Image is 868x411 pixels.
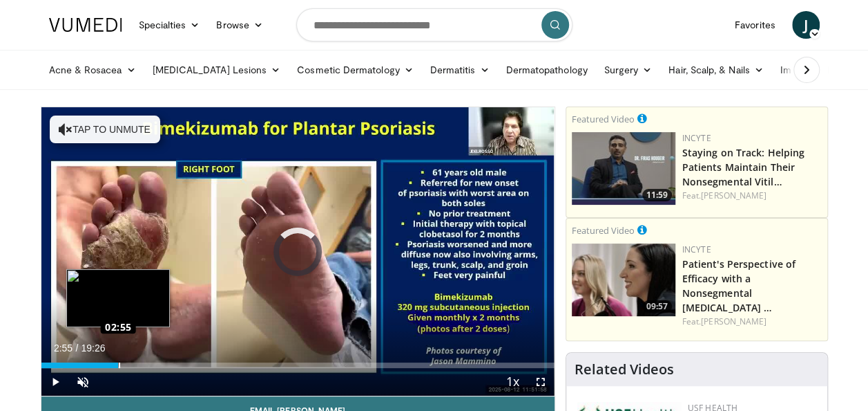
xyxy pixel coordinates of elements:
span: 11:59 [642,189,672,201]
div: Feat. [682,190,822,202]
div: Feat. [682,316,822,328]
a: Patient's Perspective of Efficacy with a Nonsegmental [MEDICAL_DATA] … [682,257,795,314]
img: VuMedi Logo [49,18,122,32]
a: J [792,11,820,39]
img: 2c48d197-61e9-423b-8908-6c4d7e1deb64.png.150x105_q85_crop-smart_upscale.jpg [572,244,675,316]
span: / [76,342,79,354]
a: Specialties [131,11,209,39]
a: Incyte [682,244,711,255]
span: 09:57 [642,300,672,313]
a: Browse [208,11,271,39]
small: Featured Video [572,224,635,237]
button: Fullscreen [527,368,554,396]
video-js: Video Player [41,107,554,396]
a: Surgery [596,56,661,84]
a: [PERSON_NAME] [701,190,766,201]
span: 19:26 [81,342,105,354]
button: Unmute [69,368,97,396]
img: image.jpeg [66,269,170,327]
a: Cosmetic Dermatology [289,56,421,84]
input: Search topics, interventions [296,8,572,42]
img: fe0751a3-754b-4fa7-bfe3-852521745b57.png.150x105_q85_crop-smart_upscale.jpg [572,132,675,205]
a: Dermatopathology [497,56,595,84]
div: Progress Bar [41,363,554,368]
a: 09:57 [572,244,675,316]
a: 11:59 [572,132,675,205]
h4: Related Videos [575,361,674,378]
a: [MEDICAL_DATA] Lesions [144,56,289,84]
a: Favorites [726,11,784,39]
span: 2:55 [54,342,73,354]
a: Acne & Rosacea [41,56,144,84]
a: Hair, Scalp, & Nails [660,56,771,84]
button: Play [41,368,69,396]
a: Dermatitis [422,56,498,84]
button: Playback Rate [499,368,527,396]
a: [PERSON_NAME] [701,316,766,327]
a: Staying on Track: Helping Patients Maintain Their Nonsegmental Vitil… [682,146,805,188]
a: Incyte [682,132,711,144]
button: Tap to unmute [50,116,160,143]
small: Featured Video [572,113,635,125]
